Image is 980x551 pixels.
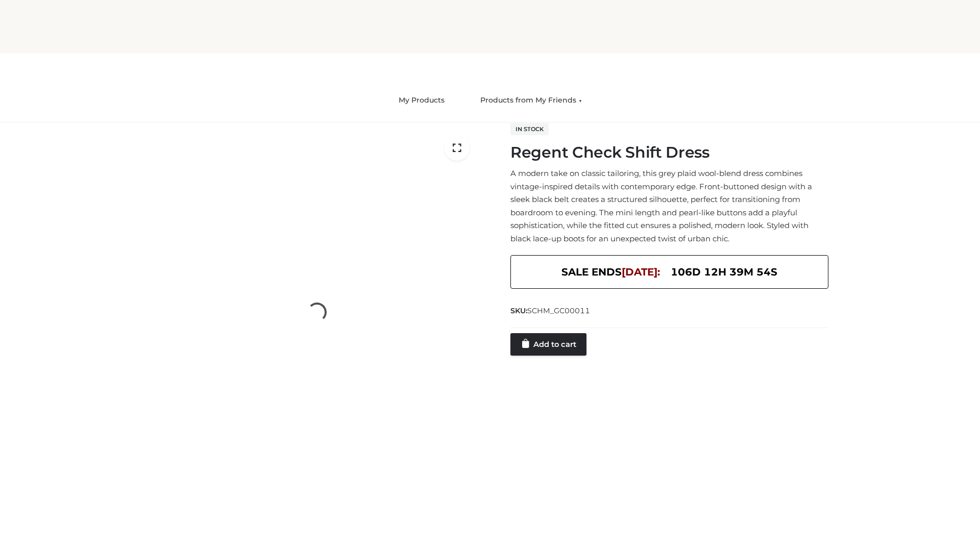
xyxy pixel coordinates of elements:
[527,306,590,315] span: SCHM_GC00011
[622,266,660,278] span: [DATE]:
[510,143,828,162] h1: Regent Check Shift Dress
[473,89,590,112] a: Products from My Friends
[391,89,452,112] a: My Products
[510,333,586,356] a: Add to cart
[510,123,549,135] span: In stock
[510,167,828,245] p: A modern take on classic tailoring, this grey plaid wool-blend dress combines vintage-inspired de...
[671,263,777,281] span: 106d 12h 39m 54s
[510,255,828,289] div: SALE ENDS
[510,305,591,317] span: SKU:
